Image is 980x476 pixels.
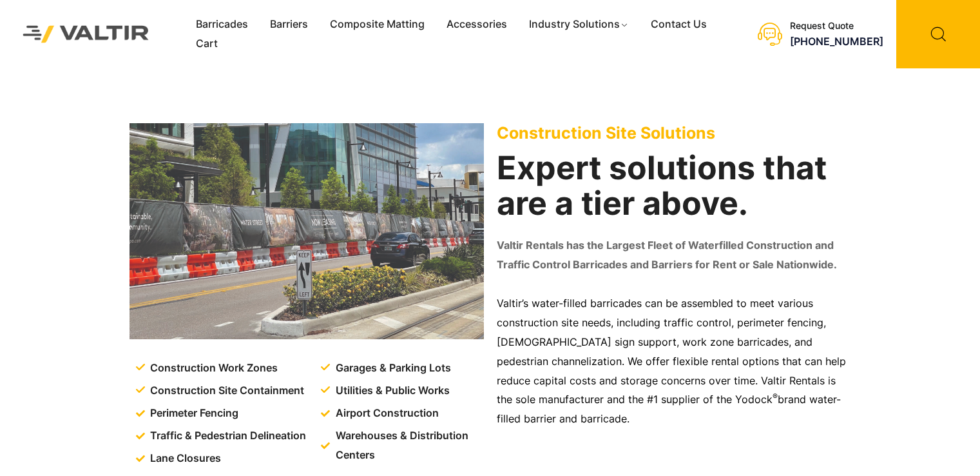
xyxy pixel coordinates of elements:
[497,150,851,221] h2: Expert solutions that are a tier above.
[332,359,451,378] span: Garages & Parking Lots
[147,426,306,446] span: Traffic & Pedestrian Delineation
[259,15,319,34] a: Barriers
[790,35,883,48] a: [PHONE_NUMBER]
[185,15,259,34] a: Barricades
[332,426,486,465] span: Warehouses & Distribution Centers
[497,123,851,143] p: Construction Site Solutions
[332,404,439,423] span: Airport Construction
[640,15,718,34] a: Contact Us
[790,21,883,32] div: Request Quote
[518,15,640,34] a: Industry Solutions
[332,381,450,401] span: Utilities & Public Works
[436,15,518,34] a: Accessories
[147,381,304,401] span: Construction Site Containment
[10,12,162,55] img: Valtir Rentals
[147,449,221,468] span: Lane Closures
[147,404,238,423] span: Perimeter Fencing
[497,236,851,275] p: Valtir Rentals has the Largest Fleet of Waterfilled Construction and Traffic Control Barricades a...
[773,392,778,401] sup: ®
[497,294,851,429] p: Valtir’s water-filled barricades can be assembled to meet various construction site needs, includ...
[147,359,278,378] span: Construction Work Zones
[185,34,229,54] a: Cart
[319,15,436,34] a: Composite Matting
